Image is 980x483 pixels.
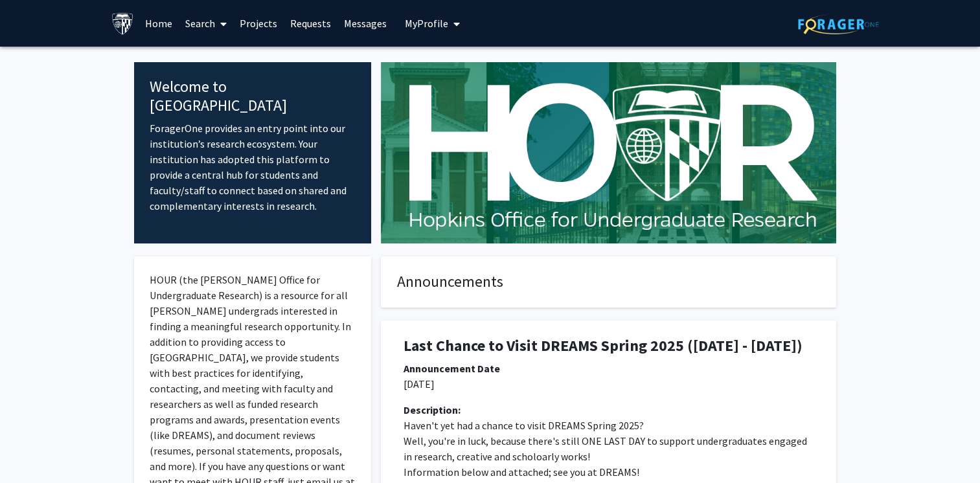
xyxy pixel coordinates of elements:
img: ForagerOne Logo [798,14,879,34]
img: Cover Image [381,62,836,243]
h4: Welcome to [GEOGRAPHIC_DATA] [150,78,356,115]
a: Requests [284,1,337,46]
div: Announcement Date [404,361,814,376]
p: [DATE] [404,376,814,392]
a: Search [179,1,233,46]
p: ForagerOne provides an entry point into our institution’s research ecosystem. Your institution ha... [150,120,356,214]
a: Messages [337,1,393,46]
p: Information below and attached; see you at DREAMS! [404,464,814,480]
h4: Announcements [397,273,820,291]
iframe: Chat [10,425,55,473]
a: Home [139,1,179,46]
p: Haven't yet had a chance to visit DREAMS Spring 2025? [404,418,814,433]
h1: Last Chance to Visit DREAMS Spring 2025 ([DATE] - [DATE]) [404,337,814,355]
div: Description: [404,402,814,418]
img: Johns Hopkins University Logo [111,12,134,35]
span: My Profile [405,17,448,30]
a: Projects [233,1,284,46]
p: Well, you're in luck, because there's still ONE LAST DAY to support undergraduates engaged in res... [404,433,814,464]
